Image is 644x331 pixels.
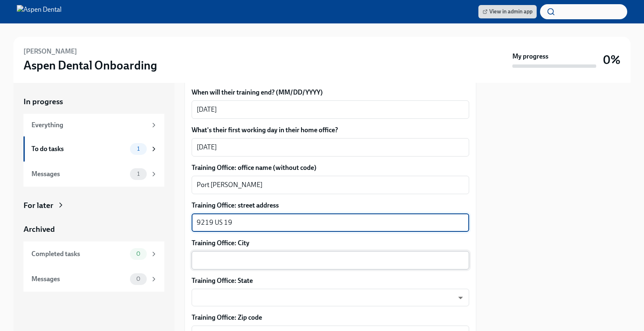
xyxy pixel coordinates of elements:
span: 0 [131,276,145,282]
h3: Aspen Dental Onboarding [23,58,157,73]
div: Messages [31,169,127,179]
label: When will their training end? (MM/DD/YYYY) [192,88,469,97]
textarea: [DATE] [197,105,464,115]
div: For later [23,200,53,211]
label: Training Office: City [192,239,469,248]
label: What's their first working day in their home office? [192,126,469,135]
textarea: 9219 US 19 [197,218,464,228]
strong: My progress [512,52,548,61]
span: 1 [132,171,145,177]
span: View in admin app [483,8,532,16]
div: To do tasks [31,144,127,154]
a: To do tasks1 [23,136,164,162]
label: Training Office: street address [192,201,469,210]
div: Everything [31,121,147,130]
img: Aspen Dental [17,5,62,18]
span: 0 [131,251,145,257]
h3: 0% [603,52,621,67]
a: Everything [23,114,164,136]
a: Messages0 [23,267,164,292]
label: Training Office: office name (without code) [192,163,469,172]
a: Messages1 [23,162,164,187]
label: Training Office: State [192,276,469,285]
div: Completed tasks [31,249,127,259]
div: ​ [192,289,469,306]
textarea: Port [PERSON_NAME] [197,180,464,190]
textarea: [DATE] [197,142,464,152]
span: 1 [132,146,145,152]
a: Completed tasks0 [23,241,164,267]
a: Archived [23,224,164,235]
h6: [PERSON_NAME] [23,47,77,56]
a: In progress [23,96,164,107]
div: Messages [31,275,127,284]
label: Training Office: Zip code [192,313,469,322]
a: For later [23,200,164,211]
a: View in admin app [478,5,537,18]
